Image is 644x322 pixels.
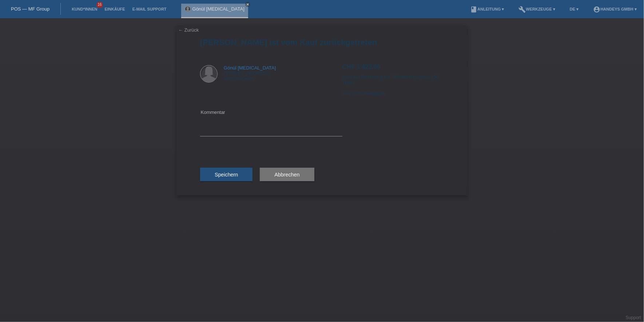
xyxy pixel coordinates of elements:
a: Gönül [MEDICAL_DATA] [224,65,276,71]
i: close [246,3,250,6]
h2: CHF 1'422.00 [342,63,444,74]
a: account_circleHandeys GmbH ▾ [589,7,640,11]
a: buildWerkzeuge ▾ [515,7,559,11]
a: close [245,2,250,7]
a: E-Mail Support [129,7,170,11]
a: DE ▾ [566,7,582,11]
a: POS — MF Group [11,6,49,12]
a: Support [626,315,641,320]
a: Gönül [MEDICAL_DATA] [192,6,245,12]
div: Kauf auf Rechnung mit Teilzahlungsoption (30 Tage) Flug und Mietwagen [342,51,444,109]
h1: [PERSON_NAME] ist vom Kauf zurückgetreten [200,38,444,47]
button: Speichern [200,168,253,182]
button: Abbrechen [260,168,314,182]
a: Einkäufe [101,7,128,11]
span: Speichern [215,172,238,178]
div: [STREET_ADDRESS] 9445 Rebstein [224,65,276,82]
span: 16 [96,2,103,8]
a: ← Zurück [178,27,199,33]
i: account_circle [593,6,600,13]
i: book [470,6,477,13]
span: Abbrechen [274,172,299,178]
a: Kund*innen [68,7,101,11]
i: build [519,6,526,13]
a: bookAnleitung ▾ [466,7,508,11]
